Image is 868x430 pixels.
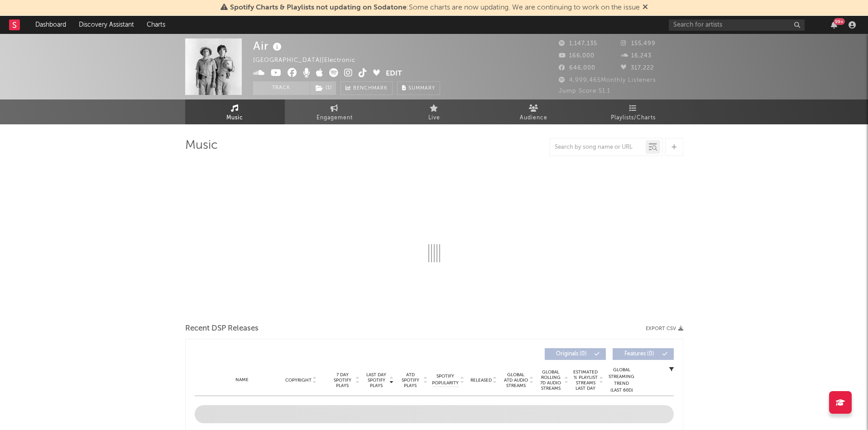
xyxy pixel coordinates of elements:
[470,378,492,383] span: Released
[285,378,312,383] span: Copyright
[140,16,172,34] a: Charts
[253,81,310,95] button: Track
[621,53,652,59] span: 16,243
[331,372,355,388] span: 7 Day Spotify Plays
[384,99,484,124] a: Live
[230,4,640,11] span: : Some charts are now updating. We are continuing to work on the issue
[559,53,595,59] span: 166,000
[584,99,683,124] a: Playlists/Charts
[484,99,584,124] a: Audience
[831,21,837,28] button: 99+
[646,326,683,331] button: Export CSV
[230,4,407,11] span: Spotify Charts & Playlists not updating on Sodatone
[408,86,435,91] span: Summary
[538,369,563,391] span: Global Rolling 7D Audio Streams
[364,372,388,388] span: Last Day Spotify Plays
[504,372,528,388] span: Global ATD Audio Streams
[253,55,366,66] div: [GEOGRAPHIC_DATA] | Electronic
[226,113,243,123] span: Music
[619,351,660,357] span: Features ( 0 )
[317,113,353,123] span: Engagement
[397,81,440,95] button: Summary
[551,351,592,357] span: Originals ( 0 )
[643,4,648,11] span: Dismiss
[669,19,805,31] input: Search for artists
[29,16,72,34] a: Dashboard
[520,113,547,123] span: Audience
[185,323,259,334] span: Recent DSP Releases
[611,113,656,123] span: Playlists/Charts
[608,367,635,394] div: Global Streaming Trend (Last 60D)
[253,38,284,53] div: Air
[432,373,459,387] span: Spotify Popularity
[285,99,384,124] a: Engagement
[353,83,388,94] span: Benchmark
[185,99,285,124] a: Music
[386,68,402,80] button: Edit
[428,113,440,123] span: Live
[559,77,656,83] span: 4,999,465 Monthly Listeners
[340,81,393,95] a: Benchmark
[621,41,656,47] span: 155,499
[621,65,654,71] span: 317,222
[834,18,845,25] div: 99 +
[613,348,674,360] button: Features(0)
[213,377,272,383] div: Name
[398,372,422,388] span: ATD Spotify Plays
[545,348,606,360] button: Originals(0)
[310,81,336,95] span: ( 1 )
[559,41,597,47] span: 1,147,135
[559,88,610,94] span: Jump Score: 51.1
[573,369,598,391] span: Estimated % Playlist Streams Last Day
[310,81,336,95] button: (1)
[72,16,140,34] a: Discovery Assistant
[559,65,595,71] span: 646,000
[550,144,646,151] input: Search by song name or URL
